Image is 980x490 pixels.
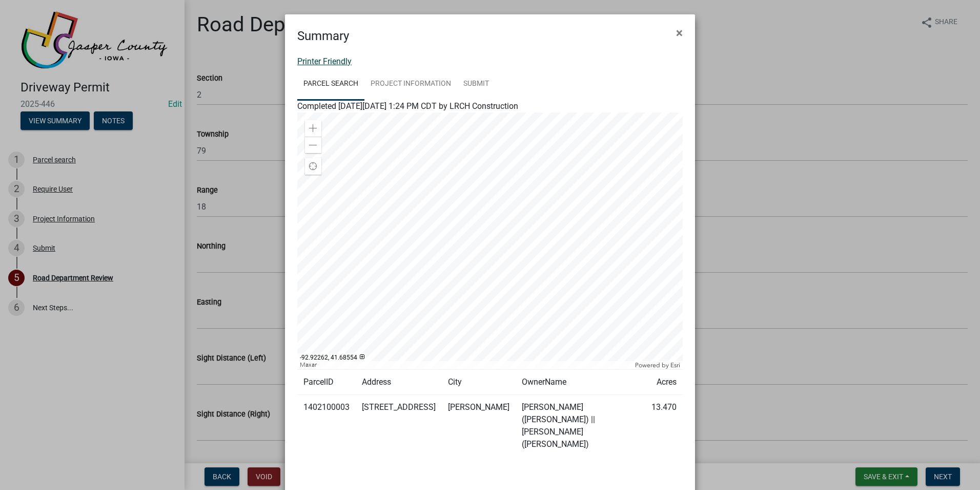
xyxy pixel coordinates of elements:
h4: Summary [297,27,349,45]
td: [PERSON_NAME] [442,395,516,457]
td: City [442,370,516,395]
div: Zoom in [305,120,321,137]
a: Parcel search [297,68,364,101]
td: 13.470 [645,395,683,457]
a: Submit [457,68,495,101]
td: [STREET_ADDRESS] [356,395,442,457]
td: OwnerName [516,370,645,395]
button: Close [668,18,691,47]
span: × [676,26,683,40]
a: Esri [670,362,680,369]
div: Zoom out [305,137,321,153]
span: Completed [DATE][DATE] 1:24 PM CDT by LRCH Construction [297,101,518,111]
a: Project Information [364,68,457,101]
div: Powered by [632,361,683,369]
td: Acres [645,370,683,395]
td: [PERSON_NAME] ([PERSON_NAME]) || [PERSON_NAME] ([PERSON_NAME]) [516,395,645,457]
td: ParcelID [297,370,356,395]
td: 1402100003 [297,395,356,457]
div: Maxar [297,361,632,369]
td: Address [356,370,442,395]
div: Find my location [305,158,321,175]
a: Printer Friendly [297,56,352,66]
